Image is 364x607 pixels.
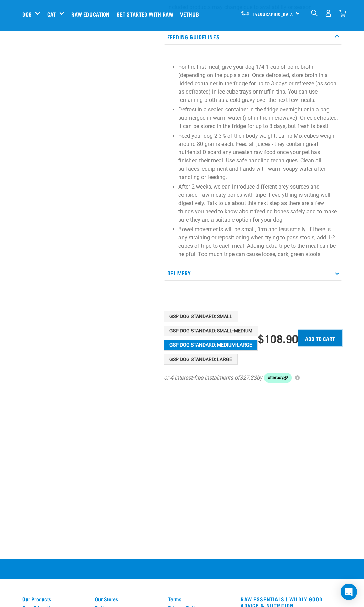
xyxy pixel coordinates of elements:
a: Cat [47,10,56,18]
p: Bowel movements will be small, firm and less smelly. If there is any straining or repositioning w... [178,225,339,258]
a: Our Stores [95,596,160,602]
p: For the first meal, give your dog 1/4-1 cup of bone broth (depending on the pup's size). Once def... [178,63,339,104]
img: home-icon@2x.png [339,10,346,17]
img: user.png [325,10,332,17]
p: Feed your dog 2-3% of their body weight. Lamb Mix cubes weigh around 80 grams each. Feed all juic... [178,132,339,181]
div: Open Intercom Messenger [341,584,357,600]
p: Feeding Guidelines [164,29,342,45]
p: Delivery [164,265,342,281]
img: Afterpay [264,373,292,383]
a: Raw Education [70,0,115,28]
span: [GEOGRAPHIC_DATA] [253,13,295,15]
div: or 4 interest-free instalments of by [164,373,342,383]
button: GSP Dog Standard: Medium-Large [164,340,258,351]
a: Get started with Raw [115,0,178,28]
button: GSP Dog Standard: Large [164,354,238,365]
span: $27.23 [240,374,257,382]
div: $108.90 [258,332,298,344]
a: Vethub [178,0,204,28]
button: GSP Dog Standard: Small-Medium [164,326,258,337]
img: van-moving.png [241,10,250,16]
p: After 2 weeks, we can introduce different prey sources and consider raw meaty bones with tripe if... [178,183,339,224]
input: Add to cart [298,330,342,346]
button: GSP Dog Standard: Small [164,311,238,322]
a: Dog [22,10,32,18]
p: Defrost in a sealed container in the fridge overnight or in a bag submerged in warm water (not in... [178,106,339,130]
a: Our Products [22,596,87,602]
img: home-icon-1@2x.png [311,10,318,16]
a: Terms [168,596,233,602]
